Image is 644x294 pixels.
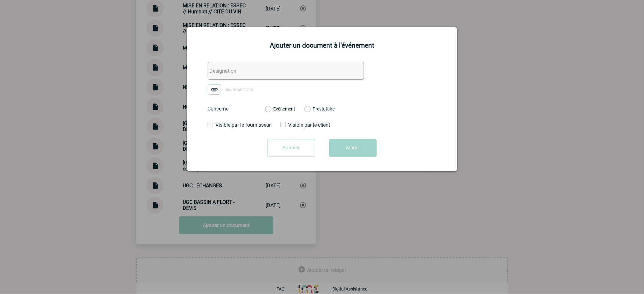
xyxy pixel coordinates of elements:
label: Visible par le fournisseur [208,122,267,128]
span: Ajouter un fichier [225,88,254,92]
h2: Ajouter un document à l'événement [195,42,449,49]
label: Concerne [208,106,259,112]
label: Evénement [265,106,271,112]
label: Prestataire [304,106,310,112]
button: Valider [329,139,377,157]
input: Désignation [208,62,364,80]
input: Annuler [268,139,315,157]
label: Visible par le client [281,122,339,128]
